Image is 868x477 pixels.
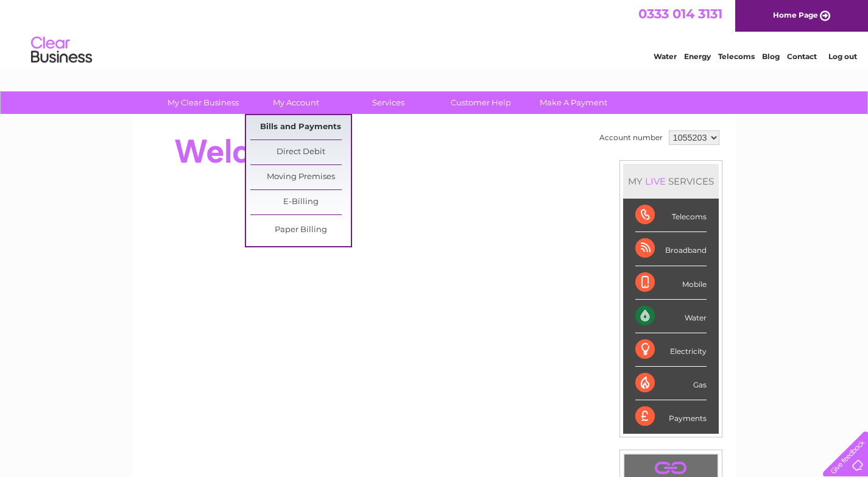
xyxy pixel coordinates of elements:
[250,165,351,189] a: Moving Premises
[828,52,857,61] a: Log out
[718,52,755,61] a: Telecoms
[431,91,531,114] a: Customer Help
[250,140,351,164] a: Direct Debit
[635,232,707,266] div: Broadband
[654,52,677,61] a: Water
[250,115,351,140] a: Bills and Payments
[635,367,707,400] div: Gas
[523,91,624,114] a: Make A Payment
[623,164,719,199] div: MY SERVICES
[596,127,666,148] td: Account number
[250,218,351,242] a: Paper Billing
[153,91,253,114] a: My Clear Business
[638,6,722,21] a: 0333 014 3131
[787,52,817,61] a: Contact
[643,175,668,187] div: LIVE
[635,199,707,232] div: Telecoms
[338,91,439,114] a: Services
[147,7,722,59] div: Clear Business is a trading name of Verastar Limited (registered in [GEOGRAPHIC_DATA] No. 3667643...
[635,266,707,300] div: Mobile
[635,400,707,433] div: Payments
[684,52,711,61] a: Energy
[250,190,351,214] a: E-Billing
[635,300,707,333] div: Water
[635,333,707,367] div: Electricity
[245,91,346,114] a: My Account
[762,52,780,61] a: Blog
[30,32,93,69] img: logo.png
